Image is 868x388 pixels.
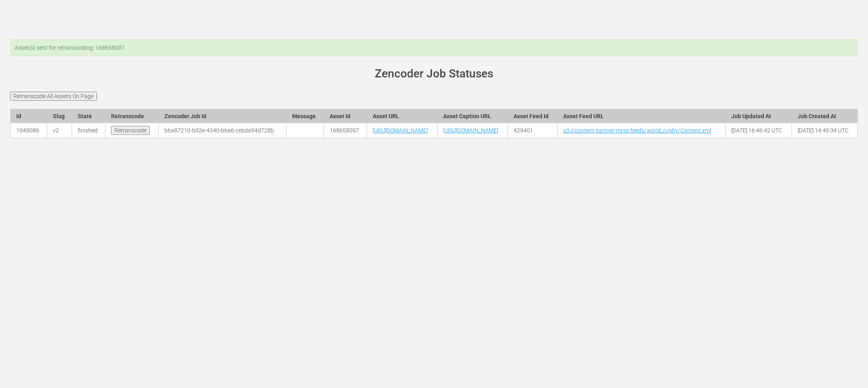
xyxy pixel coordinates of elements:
td: [DATE] 14:49:34 UTC [791,123,858,138]
a: [URL][DOMAIN_NAME] [373,127,428,134]
th: Id [11,109,47,123]
td: b6a87210-b92e-4340-b6a6-cebda94d728b [158,123,286,138]
th: Asset URL [367,109,437,123]
div: Asset(s) sent for retranscoding: 168658097 [10,39,858,56]
td: 168658097 [324,123,367,138]
th: Job Updated At [726,109,791,123]
th: Asset Feed Id [508,109,557,123]
a: [URL][DOMAIN_NAME] [443,127,498,134]
td: 429401 [508,123,557,138]
th: Retranscode [105,109,159,123]
h1: Zencoder Job Statuses [22,68,846,80]
td: 1949086 [11,123,47,138]
a: s3://content-partner-mrss-feeds/world_rugby/Content.xml [563,127,711,134]
th: Job Created At [791,109,858,123]
td: [DATE] 16:46:42 UTC [726,123,791,138]
th: Zencoder Job Id [158,109,286,123]
th: Asset Id [324,109,367,123]
th: Asset Feed URL [557,109,725,123]
input: Retranscode All Assets On Page [10,92,97,101]
input: Retranscode [111,126,150,135]
th: Asset Caption URL [437,109,508,123]
th: State [72,109,105,123]
th: Slug [47,109,72,123]
th: Message [286,109,324,123]
td: finished [72,123,105,138]
td: v2 [47,123,72,138]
